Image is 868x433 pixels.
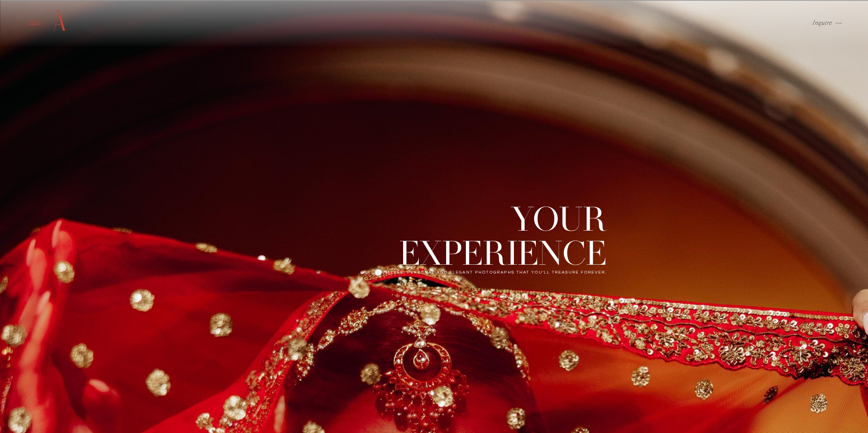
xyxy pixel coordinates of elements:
h1: Your Experience [274,203,607,269]
h2: timeless, personal and elegant photographs that you'll treasure forever. [377,269,607,277]
a: Inquire [812,20,833,27]
a: À [49,9,70,37]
